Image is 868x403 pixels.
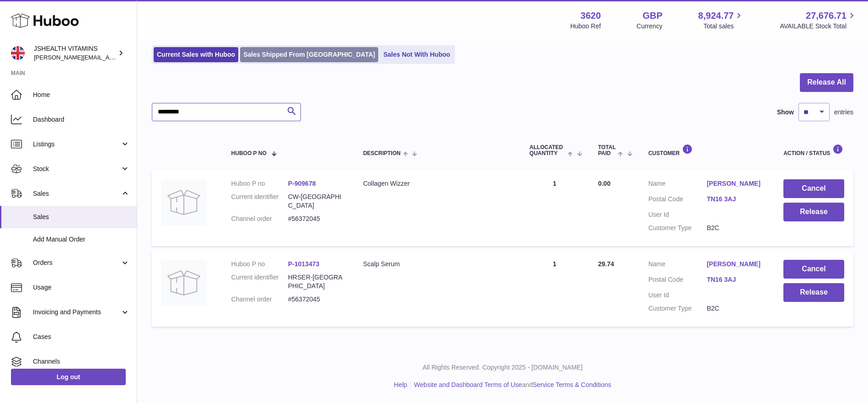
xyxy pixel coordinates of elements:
[783,283,844,302] button: Release
[707,275,765,284] a: TN16 3AJ
[288,215,345,223] dd: #56372045
[520,170,589,246] td: 1
[33,140,120,149] span: Listings
[33,258,120,267] span: Orders
[530,145,566,156] span: ALLOCATED Quantity
[231,179,288,188] dt: Huboo P no
[698,10,745,31] a: 8,924.77 Total sales
[363,150,401,156] span: Description
[637,22,663,31] div: Currency
[414,381,522,388] a: Website and Dashboard Terms of Use
[783,144,844,156] div: Action / Status
[783,179,844,198] button: Cancel
[643,10,662,22] strong: GBP
[834,108,853,117] span: entries
[33,357,130,366] span: Channels
[703,22,744,31] span: Total sales
[806,10,847,22] span: 27,676.71
[363,179,511,188] div: Collagen Wizzer
[411,381,611,389] li: and
[288,193,345,210] dd: CW-[GEOGRAPHIC_DATA]
[231,273,288,290] dt: Current identifier
[231,295,288,304] dt: Channel order
[288,273,345,290] dd: HRSER-[GEOGRAPHIC_DATA]
[780,10,857,31] a: 27,676.71 AVAILABLE Stock Total
[520,251,589,327] td: 1
[648,304,707,313] dt: Customer Type
[533,381,611,388] a: Service Terms & Conditions
[231,215,288,223] dt: Channel order
[380,47,453,62] a: Sales Not With Huboo
[648,291,707,300] dt: User Id
[33,235,130,244] span: Add Manual Order
[33,165,120,173] span: Stock
[288,260,320,268] a: P-1013473
[707,260,765,269] a: [PERSON_NAME]
[33,115,130,124] span: Dashboard
[598,180,611,187] span: 0.00
[33,213,130,221] span: Sales
[145,363,861,372] p: All Rights Reserved. Copyright 2025 - [DOMAIN_NAME]
[707,224,765,232] dd: B2C
[288,180,316,187] a: P-909678
[648,260,707,271] dt: Name
[288,295,345,304] dd: #56372045
[161,260,207,306] img: no-photo.jpg
[154,47,238,62] a: Current Sales with Huboo
[11,46,25,60] img: francesca@jshealthvitamins.com
[33,283,130,292] span: Usage
[33,189,120,198] span: Sales
[598,145,616,156] span: Total paid
[34,54,183,61] span: [PERSON_NAME][EMAIL_ADDRESS][DOMAIN_NAME]
[570,22,601,31] div: Huboo Ref
[240,47,378,62] a: Sales Shipped From [GEOGRAPHIC_DATA]
[34,44,116,62] div: JSHEALTH VITAMINS
[363,260,511,269] div: Scalp Serum
[33,333,130,341] span: Cases
[707,179,765,188] a: [PERSON_NAME]
[231,260,288,269] dt: Huboo P no
[707,195,765,204] a: TN16 3AJ
[648,275,707,286] dt: Postal Code
[707,304,765,313] dd: B2C
[648,179,707,190] dt: Name
[161,179,207,225] img: no-photo.jpg
[394,381,407,388] a: Help
[648,144,765,156] div: Customer
[783,203,844,221] button: Release
[800,73,853,92] button: Release All
[698,10,734,22] span: 8,924.77
[33,91,130,99] span: Home
[648,224,707,232] dt: Customer Type
[231,150,267,156] span: Huboo P no
[11,369,126,385] a: Log out
[783,260,844,279] button: Cancel
[598,260,614,268] span: 29.74
[33,308,120,317] span: Invoicing and Payments
[231,193,288,210] dt: Current identifier
[648,195,707,206] dt: Postal Code
[780,22,857,31] span: AVAILABLE Stock Total
[777,108,794,117] label: Show
[648,210,707,219] dt: User Id
[580,10,601,22] strong: 3620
